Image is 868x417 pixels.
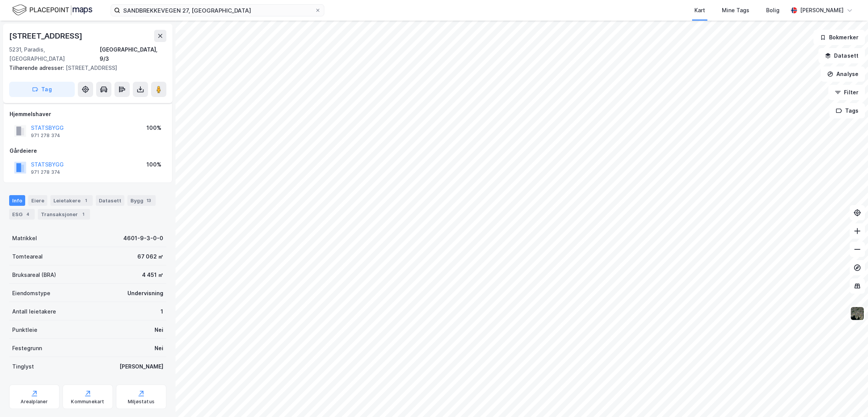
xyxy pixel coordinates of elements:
[12,270,56,280] div: Bruksareal (BRA)
[9,195,25,206] div: Info
[128,399,155,405] div: Miljøstatus
[96,195,124,206] div: Datasett
[71,399,104,405] div: Kommunekart
[12,307,56,316] div: Antall leietakere
[79,210,87,218] div: 1
[137,252,163,261] div: 67 062 ㎡
[9,63,160,73] div: [STREET_ADDRESS]
[828,85,865,100] button: Filter
[31,169,60,175] div: 971 278 374
[813,30,865,45] button: Bokmerker
[38,209,90,220] div: Transaksjoner
[142,270,163,280] div: 4 451 ㎡
[12,362,34,371] div: Tinglyst
[9,65,66,71] span: Tilhørende adresser:
[12,234,37,243] div: Matrikkel
[722,6,749,15] div: Mine Tags
[850,306,865,321] img: 9k=
[829,103,865,118] button: Tags
[147,160,161,169] div: 100%
[100,45,166,63] div: [GEOGRAPHIC_DATA], 9/3
[161,307,163,316] div: 1
[12,252,43,261] div: Tomteareal
[155,344,163,353] div: Nei
[119,362,163,371] div: [PERSON_NAME]
[24,210,32,218] div: 4
[127,195,156,206] div: Bygg
[147,123,161,133] div: 100%
[800,6,844,15] div: [PERSON_NAME]
[10,110,166,119] div: Hjemmelshaver
[82,197,90,204] div: 1
[123,234,163,243] div: 4601-9-3-0-0
[31,133,60,139] div: 971 278 374
[127,289,163,298] div: Undervisning
[818,48,865,63] button: Datasett
[155,325,163,335] div: Nei
[821,66,865,82] button: Analyse
[9,45,100,63] div: 5231, Paradis, [GEOGRAPHIC_DATA]
[766,6,779,15] div: Bolig
[28,195,47,206] div: Eiere
[694,6,705,15] div: Kart
[830,380,868,417] iframe: Chat Widget
[120,5,315,16] input: Søk på adresse, matrikkel, gårdeiere, leietakere eller personer
[12,344,42,353] div: Festegrunn
[12,325,37,335] div: Punktleie
[12,289,50,298] div: Eiendomstype
[12,3,92,17] img: logo.f888ab2527a4732fd821a326f86c7f29.svg
[9,209,35,220] div: ESG
[9,30,84,42] div: [STREET_ADDRESS]
[830,380,868,417] div: Kontrollprogram for chat
[9,82,75,97] button: Tag
[10,146,166,155] div: Gårdeiere
[145,197,153,204] div: 13
[21,399,48,405] div: Arealplaner
[50,195,93,206] div: Leietakere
